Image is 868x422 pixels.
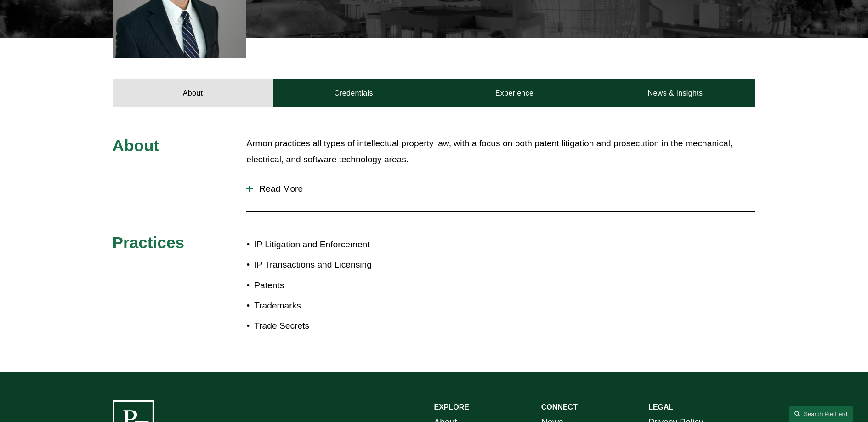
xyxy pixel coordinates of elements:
[254,237,434,253] p: IP Litigation and Enforcement
[246,136,755,167] p: Armon practices all types of intellectual property law, with a focus on both patent litigation an...
[254,318,434,334] p: Trade Secrets
[541,403,578,411] strong: CONNECT
[113,79,273,107] a: About
[246,177,755,201] button: Read More
[434,403,469,411] strong: EXPLORE
[254,298,434,314] p: Trademarks
[434,79,595,107] a: Experience
[113,234,185,251] span: Practices
[789,406,853,422] a: Search this site
[113,137,159,154] span: About
[254,257,434,273] p: IP Transactions and Licensing
[273,79,434,107] a: Credentials
[648,403,673,411] strong: LEGAL
[253,184,755,194] span: Read More
[595,79,755,107] a: News & Insights
[254,278,434,294] p: Patents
